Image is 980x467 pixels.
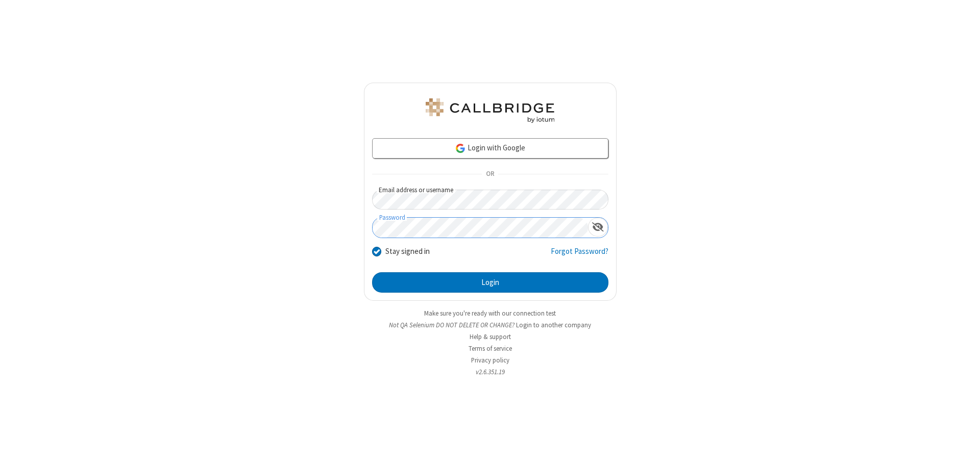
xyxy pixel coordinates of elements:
input: Password [373,218,588,238]
img: QA Selenium DO NOT DELETE OR CHANGE [424,98,556,123]
a: Privacy policy [471,356,509,365]
li: Not QA Selenium DO NOT DELETE OR CHANGE? [364,320,617,330]
div: Show password [588,218,608,237]
a: Make sure you're ready with our connection test [424,309,556,318]
button: Login to another company [516,320,591,330]
a: Forgot Password? [551,246,608,265]
input: Email address or username [372,190,608,210]
li: v2.6.351.19 [364,367,617,377]
button: Login [372,272,608,293]
img: google-icon.png [455,143,466,154]
a: Login with Google [372,138,608,159]
span: OR [482,167,498,181]
a: Terms of service [469,344,512,353]
a: Help & support [470,332,511,341]
label: Stay signed in [385,246,430,257]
